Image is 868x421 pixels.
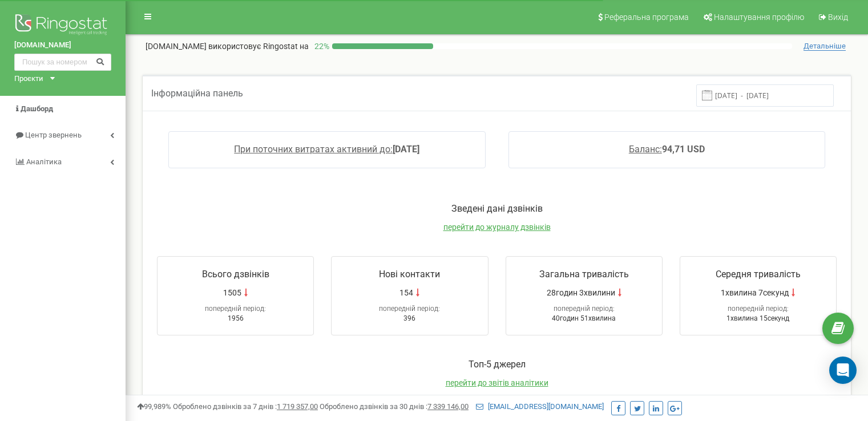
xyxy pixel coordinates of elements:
[228,314,244,322] span: 1956
[829,357,857,384] div: Open Intercom Messenger
[14,74,43,84] div: Проєкти
[26,157,62,166] span: Аналiтика
[728,305,789,313] span: попередній період:
[379,305,440,313] span: попередній період:
[604,13,689,22] span: Реферальна програма
[309,41,332,52] p: 22 %
[202,269,269,280] span: Всього дзвінків
[146,41,309,52] p: [DOMAIN_NAME]
[234,144,419,155] a: При поточних витратах активний до:[DATE]
[552,314,616,322] span: 40годин 51хвилина
[539,269,629,280] span: Загальна тривалість
[14,40,111,51] a: [DOMAIN_NAME]
[320,402,469,411] span: Оброблено дзвінків за 30 днів :
[208,42,309,51] span: використовує Ringostat на
[14,11,111,40] img: Ringostat logo
[554,305,615,313] span: попередній період:
[469,359,526,370] span: Toп-5 джерел
[151,88,243,99] span: Інформаційна панель
[476,402,604,411] a: [EMAIL_ADDRESS][DOMAIN_NAME]
[547,287,615,298] span: 28годин 3хвилини
[714,13,804,22] span: Налаштування профілю
[716,269,801,280] span: Середня тривалість
[205,305,266,313] span: попередній період:
[21,104,53,113] span: Дашборд
[804,42,846,51] span: Детальніше
[446,378,548,387] a: перейти до звітів аналітики
[14,54,111,71] input: Пошук за номером
[234,144,393,155] span: При поточних витратах активний до:
[427,402,469,411] u: 7 339 146,00
[451,203,543,214] span: Зведені дані дзвінків
[137,402,171,411] span: 99,989%
[379,269,440,280] span: Нові контакти
[629,144,705,155] a: Баланс:94,71 USD
[223,287,241,298] span: 1505
[403,314,415,322] span: 396
[443,222,551,232] a: перейти до журналу дзвінків
[629,144,662,155] span: Баланс:
[173,402,318,411] span: Оброблено дзвінків за 7 днів :
[399,287,413,298] span: 154
[726,314,789,322] span: 1хвилина 15секунд
[828,13,848,22] span: Вихід
[721,287,789,298] span: 1хвилина 7секунд
[277,402,318,411] u: 1 719 357,00
[25,131,82,139] span: Центр звернень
